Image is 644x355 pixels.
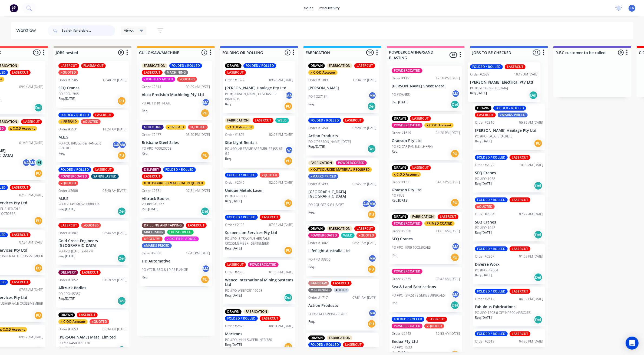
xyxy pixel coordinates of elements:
[124,28,134,33] span: Views
[316,4,343,12] div: productivity
[626,337,639,350] div: Open Intercom Messenger
[302,4,316,12] div: sales
[62,25,115,36] input: Search for orders...
[10,4,18,12] img: Factory
[630,6,634,11] span: CA
[16,27,38,34] div: Workflow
